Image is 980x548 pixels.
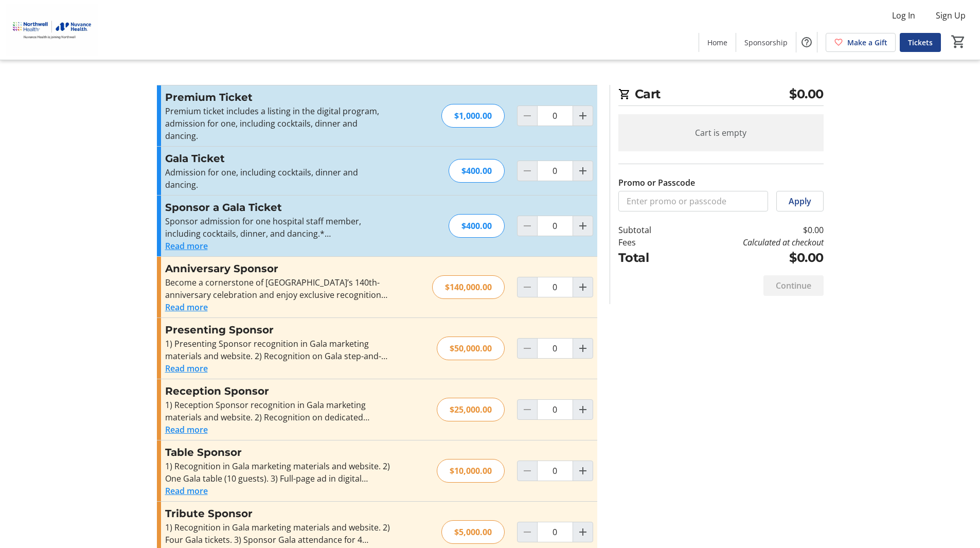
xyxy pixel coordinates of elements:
[449,214,505,238] div: $400.00
[573,161,593,181] button: Increment by one
[165,276,390,301] div: Become a cornerstone of [GEOGRAPHIC_DATA]’s 140th-anniversary celebration and enjoy exclusive rec...
[744,37,788,48] span: Sponsorship
[796,32,817,52] button: Help
[441,520,505,544] div: $5,000.00
[537,338,573,359] input: Presenting Sponsor Quantity
[537,461,573,481] input: Table Sponsor Quantity
[618,85,824,106] h2: Cart
[573,522,593,542] button: Increment by one
[847,37,887,48] span: Make a Gift
[441,104,505,128] div: $1,000.00
[6,4,98,56] img: Nuvance Health's Logo
[165,399,390,423] div: 1) Reception Sponsor recognition in Gala marketing materials and website. 2) Recognition on dedic...
[165,445,390,460] h3: Table Sponsor
[537,522,573,542] input: Tribute Sponsor Quantity
[537,399,573,420] input: Reception Sponsor Quantity
[165,261,390,276] h3: Anniversary Sponsor
[573,277,593,297] button: Increment by one
[165,151,390,166] h3: Gala Ticket
[699,33,736,52] a: Home
[949,32,968,51] button: Cart
[618,176,695,189] label: Promo or Passcode
[776,191,824,211] button: Apply
[573,106,593,126] button: Increment by one
[928,7,974,24] button: Sign Up
[573,461,593,481] button: Increment by one
[678,249,823,267] td: $0.00
[165,322,390,338] h3: Presenting Sponsor
[449,159,505,183] div: $400.00
[165,215,390,240] p: Sponsor admission for one hospital staff member, including cocktails, dinner, and dancing.*
[618,114,824,151] div: Cart is empty
[165,166,390,191] p: Admission for one, including cocktails, dinner and dancing.
[789,85,824,103] span: $0.00
[618,224,678,236] td: Subtotal
[678,224,823,236] td: $0.00
[165,423,208,436] button: Read more
[618,236,678,249] td: Fees
[165,460,390,485] div: 1) Recognition in Gala marketing materials and website. 2) One Gala table (10 guests). 3) Full-pa...
[537,216,573,236] input: Sponsor a Gala Ticket Quantity
[165,200,390,215] h3: Sponsor a Gala Ticket
[936,9,966,22] span: Sign Up
[165,485,208,497] button: Read more
[437,459,505,483] div: $10,000.00
[165,506,390,521] h3: Tribute Sponsor
[573,400,593,419] button: Increment by one
[573,216,593,236] button: Increment by one
[165,338,390,362] div: 1) Presenting Sponsor recognition in Gala marketing materials and website. 2) Recognition on Gala...
[618,191,768,211] input: Enter promo or passcode
[892,9,915,22] span: Log In
[165,521,390,546] div: 1) Recognition in Gala marketing materials and website. 2) Four Gala tickets. 3) Sponsor Gala att...
[884,7,923,24] button: Log In
[826,33,896,52] a: Make a Gift
[437,337,505,360] div: $50,000.00
[165,383,390,399] h3: Reception Sponsor
[537,277,573,297] input: Anniversary Sponsor Quantity
[900,33,941,52] a: Tickets
[165,301,208,313] button: Read more
[165,105,390,142] p: Premium ticket includes a listing in the digital program, admission for one, including cocktails,...
[165,90,390,105] h3: Premium Ticket
[537,105,573,126] input: Premium Ticket Quantity
[736,33,796,52] a: Sponsorship
[437,398,505,421] div: $25,000.00
[789,195,811,207] span: Apply
[707,37,727,48] span: Home
[537,161,573,181] input: Gala Ticket Quantity
[618,249,678,267] td: Total
[573,339,593,358] button: Increment by one
[432,275,505,299] div: $140,000.00
[165,240,208,252] button: Read more
[165,362,208,375] button: Read more
[678,236,823,249] td: Calculated at checkout
[908,37,933,48] span: Tickets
